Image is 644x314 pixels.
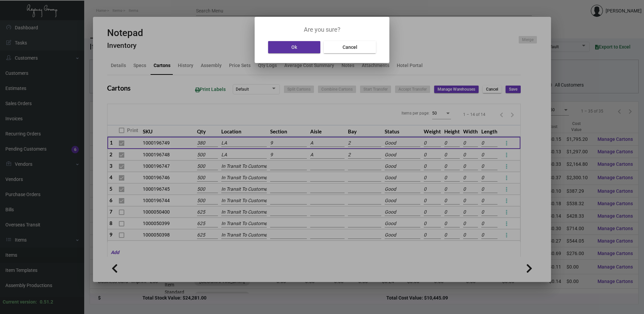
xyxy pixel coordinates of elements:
[268,41,320,53] button: Ok
[343,44,357,50] span: Cancel
[40,299,53,306] div: 0.51.2
[324,41,376,53] button: Cancel
[291,44,297,50] span: Ok
[3,299,37,306] div: Current version:
[263,25,381,34] p: Are you sure?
